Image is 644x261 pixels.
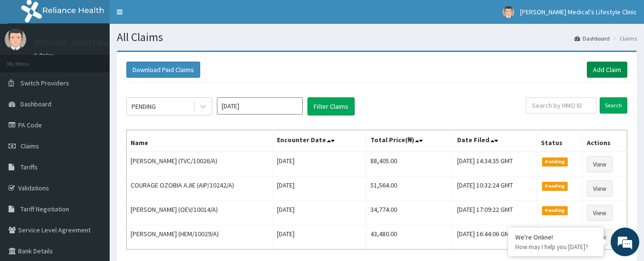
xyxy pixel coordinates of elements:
td: 51,564.00 [366,177,453,201]
button: Download Paid Claims [126,62,200,78]
p: [PERSON_NAME] Medical's Lifestyle Clinic [33,39,189,47]
a: View [587,156,613,172]
li: Claims [611,34,637,42]
span: Switch Providers [20,79,69,87]
a: Add Claim [587,62,627,78]
img: User Image [502,6,514,18]
th: Encounter Date [273,130,366,152]
span: Pending [542,182,568,190]
td: [DATE] 10:32:24 GMT [453,177,537,201]
th: Date Filed [453,130,537,152]
span: Tariff Negotiation [20,205,69,213]
td: [DATE] [273,201,366,225]
td: 43,480.00 [366,225,453,250]
th: Name [127,130,273,152]
p: How may I help you today? [515,243,596,251]
td: [DATE] 16:44:06 GMT [453,225,537,250]
input: Search by HMO ID [526,97,596,114]
td: 34,774.00 [366,201,453,225]
input: Search [600,97,627,114]
span: Claims [20,142,39,150]
th: Status [537,130,583,152]
td: [DATE] 14:34:35 GMT [453,152,537,177]
td: COURAGE OZOBIA AJIE (AIP/10242/A) [127,177,273,201]
td: [DATE] [273,225,366,250]
td: [DATE] [273,152,366,177]
td: [DATE] [273,177,366,201]
a: Online [33,52,56,59]
div: We're Online! [515,233,596,241]
span: Tariffs [20,163,38,171]
h1: All Claims [117,31,637,43]
td: [PERSON_NAME] (HEM/10029/A) [127,225,273,250]
td: [DATE] 17:09:22 GMT [453,201,537,225]
a: View [587,205,613,221]
span: Pending [542,206,568,215]
td: [PERSON_NAME] (TVC/10026/A) [127,152,273,177]
td: 88,405.00 [366,152,453,177]
th: Total Price(₦) [366,130,453,152]
a: View [587,180,613,197]
th: Actions [583,130,627,152]
a: Dashboard [574,34,610,42]
span: Pending [542,157,568,166]
div: PENDING [132,102,156,111]
img: User Image [5,29,26,50]
td: [PERSON_NAME] (OEV/10014/A) [127,201,273,225]
span: [PERSON_NAME] Medical's Lifestyle Clinic [520,8,637,16]
input: Select Month and Year [217,97,303,115]
button: Filter Claims [307,97,355,115]
span: Dashboard [20,100,51,108]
